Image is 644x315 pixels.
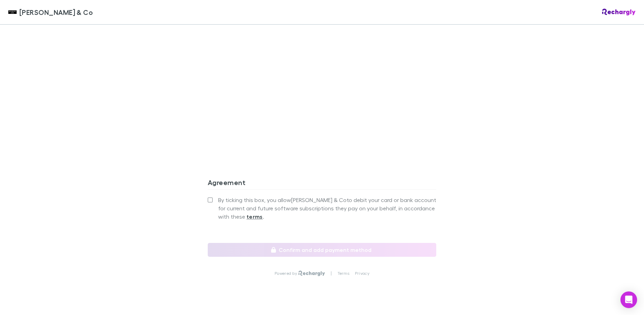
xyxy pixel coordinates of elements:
div: Open Intercom Messenger [620,291,637,308]
button: Confirm and add payment method [208,243,436,257]
p: Powered by [275,271,298,276]
h3: Agreement [208,178,436,189]
a: Terms [338,271,349,276]
img: Shaddock & Co's Logo [8,8,17,16]
span: By ticking this box, you allow [PERSON_NAME] & Co to debit your card or bank account for current ... [218,196,436,221]
span: [PERSON_NAME] & Co [19,7,93,17]
strong: terms [247,213,263,220]
img: Rechargly Logo [298,271,325,276]
img: Rechargly Logo [602,9,636,16]
p: | [331,271,332,276]
a: Privacy [355,271,369,276]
